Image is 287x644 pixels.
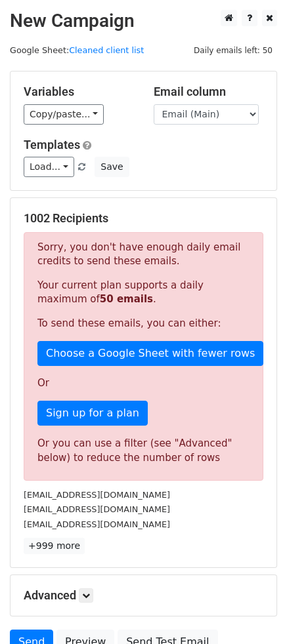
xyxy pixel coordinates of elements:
p: Your current plan supports a daily maximum of . [37,279,250,306]
a: Daily emails left: 50 [189,45,277,55]
small: Google Sheet: [10,45,144,55]
h5: Variables [24,85,134,99]
strong: 50 emails [100,293,153,305]
a: Load... [24,157,74,177]
a: Cleaned client list [69,45,144,55]
small: [EMAIL_ADDRESS][DOMAIN_NAME] [24,519,170,529]
h5: Advanced [24,588,263,603]
div: Or you can use a filter (see "Advanced" below) to reduce the number of rows [37,436,250,466]
a: Copy/paste... [24,104,104,125]
small: [EMAIL_ADDRESS][DOMAIN_NAME] [24,504,170,514]
small: [EMAIL_ADDRESS][DOMAIN_NAME] [24,490,170,500]
a: Sign up for a plan [37,401,148,426]
iframe: Chat Widget [221,581,287,644]
h5: 1002 Recipients [24,211,263,226]
p: To send these emails, you can either: [37,317,250,331]
p: Or [37,376,250,390]
h2: New Campaign [10,10,277,32]
a: Templates [24,138,80,151]
a: +999 more [24,538,85,554]
p: Sorry, you don't have enough daily email credits to send these emails. [37,241,250,268]
span: Daily emails left: 50 [189,43,277,58]
button: Save [95,157,129,177]
a: Choose a Google Sheet with fewer rows [37,341,263,366]
h5: Email column [154,85,264,99]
